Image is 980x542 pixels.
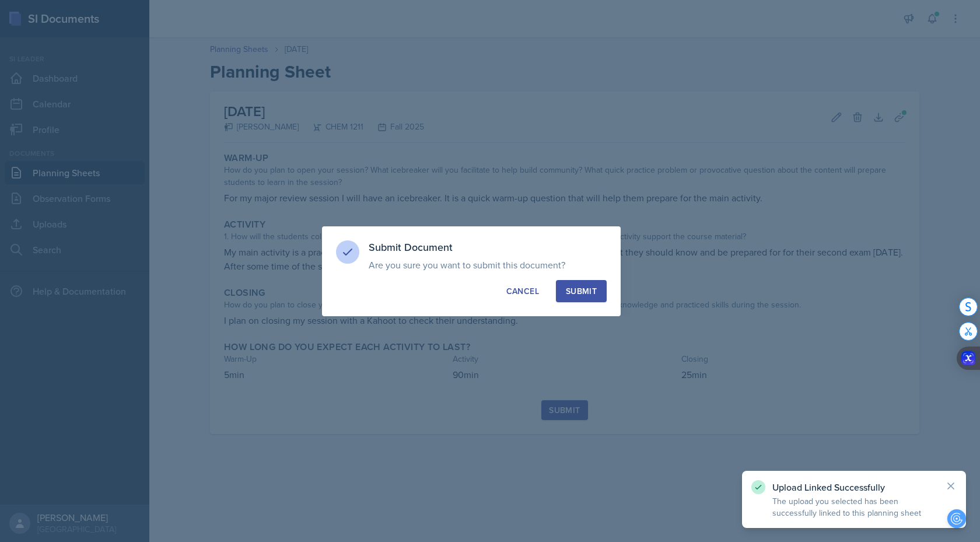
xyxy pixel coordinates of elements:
[772,495,936,519] p: The upload you selected has been successfully linked to this planning sheet
[556,280,607,302] button: Submit
[496,280,549,302] button: Cancel
[369,240,607,254] h3: Submit Document
[566,285,597,297] div: Submit
[506,285,539,297] div: Cancel
[772,481,936,493] p: Upload Linked Successfully
[369,259,607,271] p: Are you sure you want to submit this document?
